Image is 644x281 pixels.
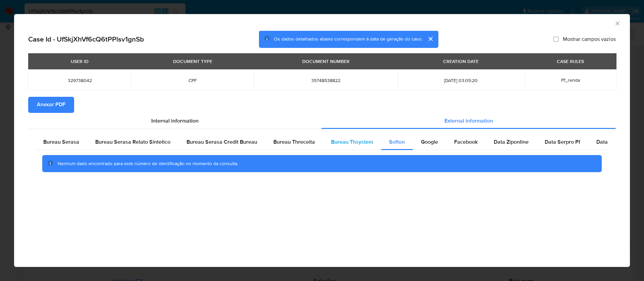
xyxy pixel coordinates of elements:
[14,14,630,267] div: closure-recommendation-modal
[553,56,588,67] div: CASE RULES
[273,138,315,146] span: Bureau Threceita
[422,31,438,47] button: cerrar
[151,117,199,125] span: Internal information
[28,35,144,44] h2: Case Id - UfSkjXhVf6cQ6tPPlsv1gnSb
[553,37,559,42] input: Mostrar campos vazios
[298,56,354,67] div: DOCUMENT NUMBER
[28,113,616,129] div: Detailed info
[35,134,609,150] div: Detailed external info
[331,138,373,146] span: Bureau Thsystem
[58,160,238,167] span: Nenhum dado encontrado para este número de identificação no momento da consulta.
[406,77,517,83] span: [DATE] 03:05:20
[43,138,79,146] span: Bureau Serasa
[67,56,93,67] div: USER ID
[444,117,493,125] span: External information
[614,20,620,26] button: Fechar a janela
[561,77,580,83] span: Pf_renda
[186,138,257,146] span: Bureau Serasa Credit Bureau
[262,77,389,83] span: 35748538822
[36,77,123,83] span: 329738042
[421,138,438,146] span: Google
[139,77,246,83] span: CPF
[545,138,580,146] span: Data Serpro Pf
[274,36,422,43] span: Os dados detalhados abaixo correspondem à data de geração do caso.
[28,97,74,113] button: Anexar PDF
[389,138,405,146] span: Softon
[169,56,216,67] div: DOCUMENT TYPE
[454,138,478,146] span: Facebook
[494,138,529,146] span: Data Ziponline
[95,138,170,146] span: Bureau Serasa Relato Sintetico
[439,56,483,67] div: CREATION DATE
[563,36,616,43] span: Mostrar campos vazios
[37,97,65,112] span: Anexar PDF
[596,138,632,146] span: Data Serpro Pj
